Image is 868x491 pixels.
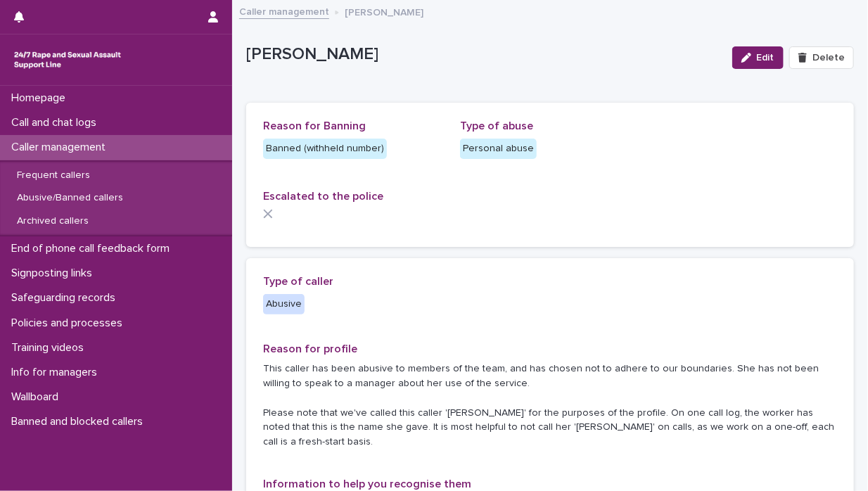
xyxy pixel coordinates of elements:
p: Policies and processes [6,317,134,330]
div: Abusive [263,294,305,314]
p: End of phone call feedback form [6,242,181,255]
span: Delete [812,53,845,63]
p: Abusive/Banned callers [6,192,134,204]
div: Banned (withheld number) [263,139,387,159]
p: Signposting links [6,267,103,280]
div: Personal abuse [460,139,537,159]
span: Edit [757,53,774,63]
p: Training videos [6,341,95,355]
span: Escalated to the police [263,191,383,202]
p: Safeguarding records [6,291,127,305]
a: Caller management [239,3,329,19]
p: [PERSON_NAME] [345,4,423,19]
span: Reason for profile [263,343,357,355]
span: Type of abuse [460,120,533,132]
p: Homepage [6,91,77,105]
button: Edit [732,46,784,69]
p: [PERSON_NAME] [246,44,721,65]
p: Frequent callers [6,170,101,181]
p: Banned and blocked callers [6,415,154,428]
button: Delete [789,46,854,69]
p: Call and chat logs [6,116,108,129]
p: This caller has been abusive to members of the team, and has chosen not to adhere to our boundari... [263,362,837,449]
span: Type of caller [263,276,333,287]
p: Info for managers [6,366,108,379]
p: Caller management [6,141,117,154]
p: Archived callers [6,215,100,227]
img: rhQMoQhaT3yELyF149Cw [11,46,124,74]
span: Reason for Banning [263,120,366,132]
p: Wallboard [6,390,70,404]
span: Information to help you recognise them [263,478,471,490]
